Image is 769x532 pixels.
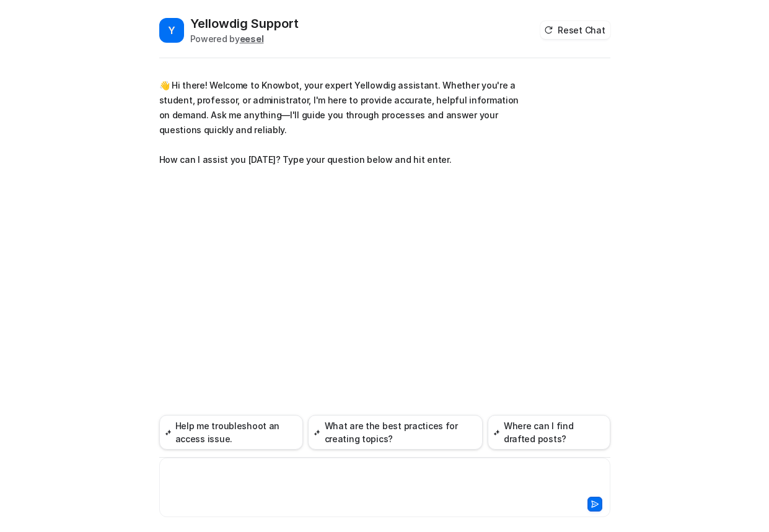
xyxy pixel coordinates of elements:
[240,33,264,44] b: eesel
[159,78,522,167] p: 👋 Hi there! Welcome to Knowbot, your expert Yellowdig assistant. Whether you're a student, profes...
[540,21,610,39] button: Reset Chat
[488,415,610,450] button: Where can I find drafted posts?
[159,18,184,43] span: Y
[308,415,482,450] button: What are the best practices for creating topics?
[159,415,304,450] button: Help me troubleshoot an access issue.
[190,32,299,45] div: Powered by
[190,15,299,32] h2: Yellowdig Support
